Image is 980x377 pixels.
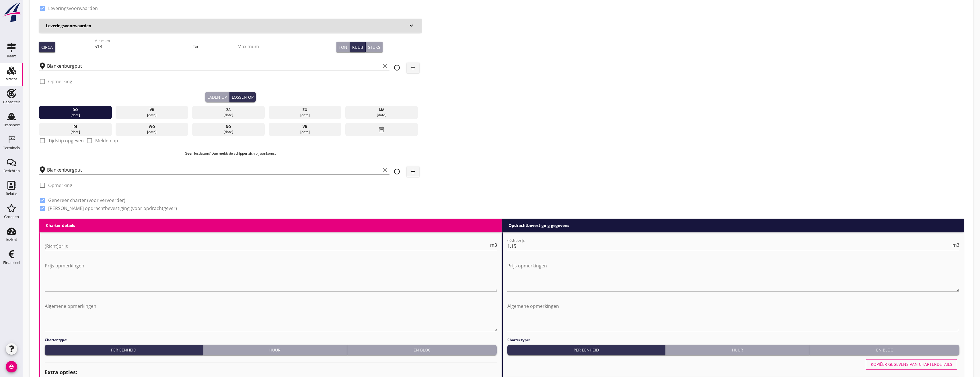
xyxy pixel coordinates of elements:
[350,347,495,353] div: En bloc
[871,361,952,367] div: Kopiëer gegevens van charterdetails
[490,243,497,247] span: m3
[39,42,55,52] button: Circa
[3,123,20,127] div: Transport
[117,112,187,118] div: [DATE]
[3,100,20,104] div: Capaciteit
[368,44,380,50] div: Stuks
[45,242,489,251] input: (Richt)prijs
[45,337,497,343] h4: Charter type:
[952,243,959,247] span: m3
[507,242,952,251] input: (Richt)prijs
[48,5,98,11] label: Leveringsvoorwaarden
[193,44,237,50] div: Tot
[381,166,388,173] i: clear
[194,129,264,135] div: [DATE]
[94,42,193,51] input: Minimum
[95,138,118,143] label: Melden op
[48,138,84,143] label: Tijdstip opgeven
[117,124,187,129] div: wo
[3,169,20,173] div: Berichten
[350,42,366,52] button: Kuub
[40,124,110,129] div: di
[237,42,336,51] input: Maximum
[270,107,340,112] div: zo
[393,168,400,175] i: info_outline
[48,79,72,84] label: Opmerking
[41,44,53,50] div: Circa
[40,112,110,118] div: [DATE]
[866,359,957,370] button: Kopiëer gegevens van charterdetails
[45,302,497,332] textarea: Algemene opmerkingen
[45,345,203,355] button: Per eenheid
[270,112,340,118] div: [DATE]
[347,345,497,355] button: En bloc
[366,42,383,52] button: Stuks
[339,44,347,50] div: Ton
[410,168,416,175] i: add
[48,182,72,188] label: Opmerking
[408,22,415,29] i: keyboard_arrow_down
[393,64,400,71] i: info_outline
[668,347,807,353] div: Huur
[47,347,200,353] div: Per eenheid
[40,107,110,112] div: do
[194,124,264,129] div: do
[6,361,17,372] i: account_circle
[812,347,957,353] div: En bloc
[205,347,345,353] div: Huur
[117,129,187,135] div: [DATE]
[507,345,666,355] button: Per eenheid
[507,337,960,343] h4: Charter type:
[352,44,363,50] div: Kuub
[205,92,229,102] button: Laden op
[229,92,256,102] button: Lossen op
[270,129,340,135] div: [DATE]
[381,63,388,69] i: clear
[507,261,960,291] textarea: Prijs opmerkingen
[3,261,20,265] div: Financieel
[207,94,227,100] div: Laden op
[4,215,19,219] div: Groepen
[117,107,187,112] div: vr
[410,64,416,71] i: add
[40,129,110,135] div: [DATE]
[39,151,422,156] p: Geen losdatum? Dan meldt de schipper zich bij aankomst
[7,54,16,58] div: Kaart
[47,61,380,71] input: Laadplaats
[378,124,385,135] i: date_range
[507,302,960,332] textarea: Algemene opmerkingen
[203,345,347,355] button: Huur
[270,124,340,129] div: vr
[810,345,959,355] button: En bloc
[45,368,497,376] h2: Extra opties:
[45,261,497,291] textarea: Prijs opmerkingen
[232,94,254,100] div: Lossen op
[665,345,810,355] button: Huur
[48,205,177,211] label: [PERSON_NAME] opdrachtbevestiging (voor opdrachtgever)
[346,107,416,112] div: ma
[194,112,264,118] div: [DATE]
[6,238,17,242] div: Inzicht
[48,197,125,203] label: Genereer charter (voor vervoerder)
[336,42,350,52] button: Ton
[1,1,22,23] img: logo-small.a267ee39.svg
[6,77,17,81] div: Vracht
[3,146,20,150] div: Terminals
[46,23,408,29] h3: Leveringsvoorwaarden
[6,192,17,196] div: Relatie
[510,347,663,353] div: Per eenheid
[47,165,380,174] input: Losplaats
[346,112,416,118] div: [DATE]
[194,107,264,112] div: za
